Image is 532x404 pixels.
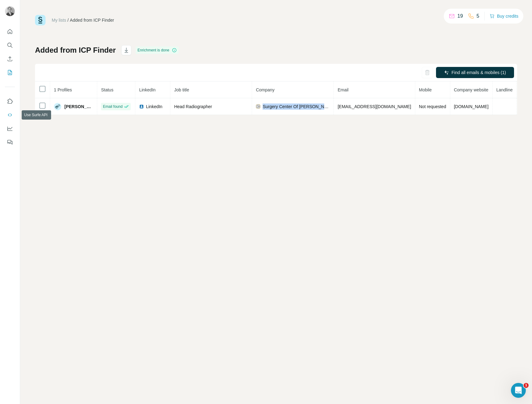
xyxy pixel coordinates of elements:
img: LinkedIn logo [139,104,144,109]
div: Added from ICP Finder [70,17,114,23]
img: Surfe Logo [35,15,46,25]
li: / [68,17,69,23]
div: Enrichment is done [136,46,179,54]
iframe: Intercom live chat [511,383,526,398]
span: Head Radiographer [174,104,212,109]
button: My lists [5,67,15,78]
button: Enrich CSV [5,53,15,64]
img: company-logo [256,104,261,109]
span: Find all emails & mobiles (1) [451,69,506,76]
span: Mobile [419,87,432,92]
button: Dashboard [5,123,15,134]
span: 1 Profiles [54,87,72,92]
span: LinkedIn [146,103,162,110]
span: Company website [454,87,488,92]
a: My lists [52,18,66,23]
span: Email [338,87,348,92]
img: Avatar [5,6,15,16]
h1: Added from ICP Finder [35,45,116,55]
button: Feedback [5,137,15,148]
span: Surgery Center Of [PERSON_NAME] [263,103,330,110]
span: [DOMAIN_NAME] [454,104,489,109]
span: Not requested [419,104,446,109]
span: Landline [496,87,513,92]
button: Use Surfe on LinkedIn [5,96,15,107]
span: Job title [174,87,189,92]
button: Find all emails & mobiles (1) [436,67,514,78]
span: LinkedIn [139,87,155,92]
button: Search [5,40,15,51]
img: Avatar [54,103,61,110]
span: 1 [524,383,529,388]
button: Quick start [5,26,15,37]
button: Use Surfe API [5,109,15,121]
p: 5 [477,12,479,20]
span: Status [101,87,113,92]
p: 19 [457,12,463,20]
span: Company [256,87,274,92]
span: [EMAIL_ADDRESS][DOMAIN_NAME] [338,104,411,109]
span: [PERSON_NAME] [64,103,93,110]
button: Buy credits [490,12,518,20]
span: Email found [103,104,122,109]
